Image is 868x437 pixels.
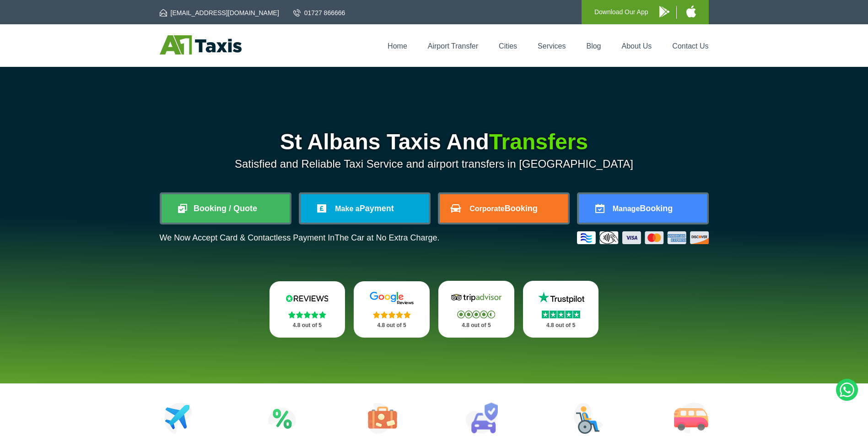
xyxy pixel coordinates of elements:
[577,231,709,244] img: Credit And Debit Cards
[293,8,345,17] a: 01727 866666
[164,403,192,434] img: Airport Transfers
[334,233,439,242] span: The Car at No Extra Charge.
[368,403,397,434] img: Tours
[288,311,326,318] img: Stars
[162,194,290,223] a: Booking / Quote
[364,320,420,331] p: 4.8 out of 5
[440,194,568,223] a: CorporateBooking
[335,205,359,213] span: Make a
[428,42,478,50] a: Airport Transfer
[160,131,709,153] h1: St Albans Taxis And
[674,403,708,434] img: Minibus
[373,311,411,318] img: Stars
[613,205,640,213] span: Manage
[449,291,504,305] img: Tripadvisor
[489,130,588,154] span: Transfers
[270,281,345,338] a: Reviews.io Stars 4.8 out of 5
[280,320,335,331] p: 4.8 out of 5
[499,42,517,50] a: Cities
[160,8,279,17] a: [EMAIL_ADDRESS][DOMAIN_NAME]
[301,194,429,223] a: Make aPayment
[160,35,242,55] img: A1 Taxis St Albans LTD
[523,281,599,338] a: Trustpilot Stars 4.8 out of 5
[448,320,504,331] p: 4.8 out of 5
[354,281,430,338] a: Google Stars 4.8 out of 5
[686,5,696,17] img: A1 Taxis iPhone App
[160,233,440,243] p: We Now Accept Card & Contactless Payment In
[438,281,514,338] a: Tripadvisor Stars 4.8 out of 5
[280,291,334,305] img: Reviews.io
[534,291,588,305] img: Trustpilot
[538,42,566,50] a: Services
[586,42,601,50] a: Blog
[388,42,407,50] a: Home
[594,6,648,18] p: Download Our App
[364,291,419,305] img: Google
[469,205,504,213] span: Corporate
[579,194,707,223] a: ManageBooking
[622,42,652,50] a: About Us
[457,311,495,318] img: Stars
[574,403,603,434] img: Wheelchair
[268,403,296,434] img: Attractions
[160,158,709,170] p: Satisfied and Reliable Taxi Service and airport transfers in [GEOGRAPHIC_DATA]
[465,403,498,434] img: Car Rental
[533,320,589,331] p: 4.8 out of 5
[659,6,669,17] img: A1 Taxis Android App
[672,42,708,50] a: Contact Us
[542,311,580,318] img: Stars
